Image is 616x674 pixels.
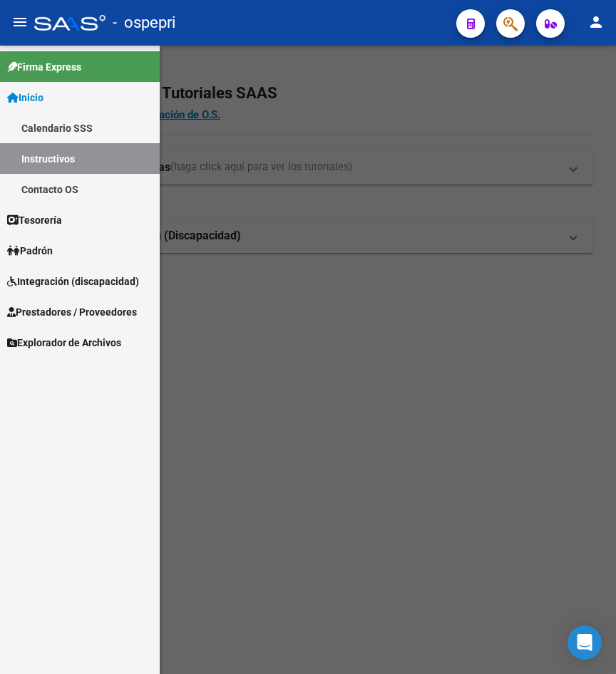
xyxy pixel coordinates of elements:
span: - ospepri [113,7,175,38]
span: Prestadores / Proveedores [7,304,137,320]
mat-icon: person [587,14,605,31]
span: Inicio [7,90,43,105]
span: Tesorería [7,212,62,228]
span: Padrón [7,243,53,259]
span: Firma Express [7,59,81,75]
div: Open Intercom Messenger [568,626,602,660]
span: Explorador de Archivos [7,335,121,351]
span: Integración (discapacidad) [7,274,139,289]
mat-icon: menu [11,14,29,31]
